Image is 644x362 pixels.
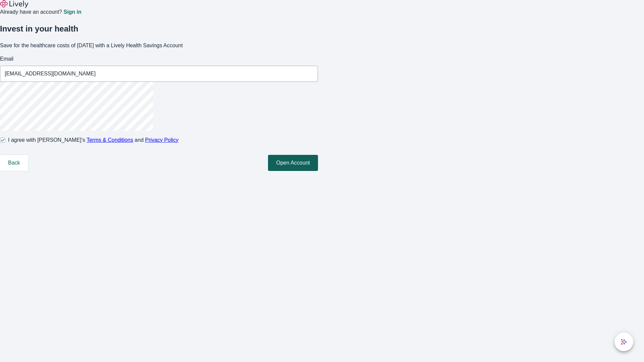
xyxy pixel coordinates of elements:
button: Open Account [268,155,318,171]
span: I agree with [PERSON_NAME]’s and [8,136,178,144]
a: Terms & Conditions [87,137,133,143]
svg: Lively AI Assistant [621,339,627,345]
button: chat [614,333,633,351]
a: Sign in [63,9,81,15]
a: Privacy Policy [145,137,179,143]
